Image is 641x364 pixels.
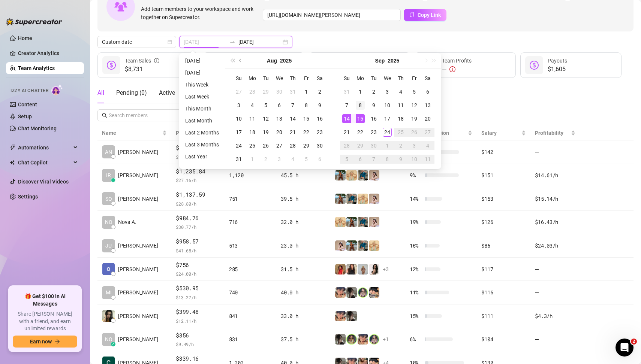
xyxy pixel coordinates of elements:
input: End date [238,38,281,46]
div: 1 [383,141,392,150]
img: Joy Gabrielle P… [102,310,115,322]
div: 3 [234,101,243,110]
img: Chat Copilot [10,160,15,165]
div: 24 [383,128,392,137]
th: Sa [313,72,326,85]
span: $1,235.84 [176,167,220,176]
td: 2025-10-10 [407,152,421,166]
div: 31 [234,155,243,164]
li: Last 2 Months [182,128,222,137]
th: We [380,72,394,85]
div: 29 [356,141,365,150]
span: search [102,113,107,118]
li: [DATE] [182,68,222,77]
span: dollar-circle [530,61,539,70]
div: 24 [234,141,243,150]
img: daiisyjane [335,334,346,345]
td: 2025-09-09 [367,98,380,112]
td: 2025-08-22 [300,125,313,139]
td: 2025-08-15 [300,112,313,125]
img: jadetv [369,334,379,345]
td: 2025-09-26 [407,125,421,139]
div: 16 [369,114,378,123]
div: 6 [423,87,432,96]
li: Last Week [182,92,222,101]
td: 2025-09-02 [367,85,380,98]
div: 31 [342,87,351,96]
span: $8,731 [125,65,159,74]
td: 2025-08-17 [232,125,246,139]
td: 2025-08-20 [273,125,286,139]
div: Pending ( 0 ) [116,88,147,97]
div: 12 [410,101,419,110]
td: 2025-09-07 [340,98,353,112]
div: 4 [423,141,432,150]
img: daiisyjane [346,287,357,298]
span: Chat Copilot [18,157,71,169]
img: Actually.Maria [346,170,357,181]
img: AI Chatter [51,84,63,95]
th: Th [394,72,407,85]
div: 45.5 h [281,171,326,179]
td: 2025-09-24 [380,125,394,139]
input: Search members [109,111,170,119]
td: 2025-09-14 [340,112,353,125]
td: 2025-07-30 [273,85,286,98]
span: info-circle [154,57,159,65]
td: 2025-08-23 [313,125,326,139]
span: Custom date [102,36,172,48]
td: 2025-08-27 [273,139,286,152]
div: 20 [423,114,432,123]
li: Last Month [182,116,222,125]
td: 2025-10-08 [380,152,394,166]
td: 2025-07-31 [286,85,300,98]
img: anaxmei [369,170,379,181]
img: jadesummersss [346,334,357,345]
div: 2 [315,87,324,96]
td: 2025-09-27 [421,125,434,139]
div: 21 [288,128,297,137]
span: copy [409,12,415,17]
td: 2025-08-25 [246,139,259,152]
div: 4 [288,155,297,164]
div: 1 [248,155,257,164]
a: Setup [18,113,32,119]
td: 2025-09-18 [394,112,407,125]
td: 2025-09-25 [394,125,407,139]
div: 15 [356,114,365,123]
li: [DATE] [182,56,222,65]
div: 11 [396,101,405,110]
td: 2025-08-28 [286,139,300,152]
div: 31 [288,87,297,96]
td: 2025-09-01 [353,85,367,98]
td: 2025-09-04 [286,152,300,166]
td: 2025-07-29 [259,85,273,98]
iframe: Intercom live chat [616,339,634,357]
th: Mo [353,72,367,85]
td: 2025-09-06 [421,85,434,98]
td: 2025-08-06 [273,98,286,112]
div: 1 [356,87,365,96]
div: 1 [302,87,311,96]
div: 5 [410,87,419,96]
td: 2025-09-21 [340,125,353,139]
td: 2025-09-17 [380,112,394,125]
button: Choose a year [388,53,399,68]
div: 29 [261,87,270,96]
div: 25 [248,141,257,150]
div: 8 [383,155,392,164]
div: 14 [342,114,351,123]
button: Copy Link [404,9,446,21]
img: Eavnc [358,170,368,181]
div: 7 [288,101,297,110]
td: 2025-09-13 [421,98,434,112]
div: 30 [315,141,324,150]
a: Home [18,35,32,41]
div: 3 [383,87,392,96]
th: Sa [421,72,434,85]
td: 2025-09-03 [380,85,394,98]
div: 27 [234,87,243,96]
th: Tu [259,72,273,85]
span: [PERSON_NAME] [118,171,158,179]
button: Last year (Control + left) [228,53,237,68]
